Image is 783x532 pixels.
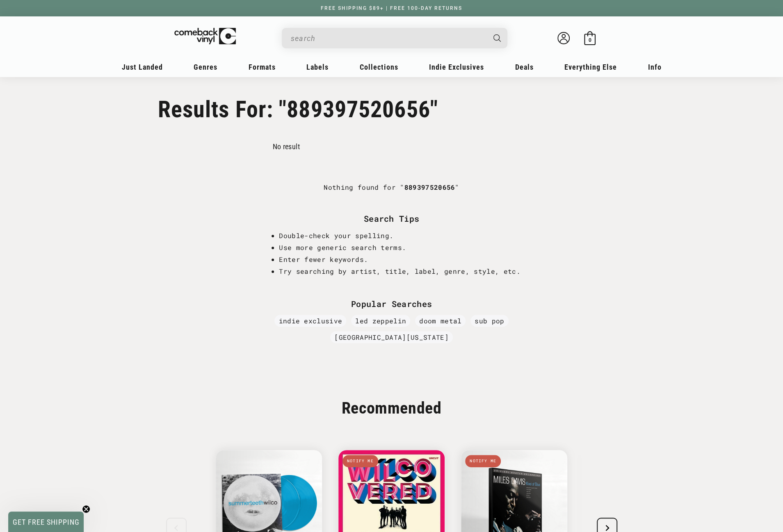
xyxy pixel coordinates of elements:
[249,63,276,71] span: Formats
[158,96,625,123] h1: Results For: "889397520656"
[564,63,617,71] span: Everything Else
[324,153,459,214] div: Nothing found for " "
[588,37,591,43] span: 0
[273,142,300,151] p: No result
[279,254,520,266] li: Enter fewer keywords.
[330,331,453,343] a: [GEOGRAPHIC_DATA][US_STATE]
[415,315,466,327] a: doom metal
[248,299,535,309] div: Popular Searches
[429,63,484,71] span: Indie Exclusives
[291,30,485,47] input: search
[515,63,534,71] span: Deals
[279,242,520,254] li: Use more generic search terms.
[279,266,520,277] li: Try searching by artist, title, label, genre, style, etc.
[470,315,508,327] a: sub pop
[274,315,346,327] a: indie exclusive
[82,505,90,513] button: Close teaser
[263,214,520,223] div: Search Tips
[8,512,84,532] div: GET FREE SHIPPINGClose teaser
[329,398,454,419] h2: Recommended
[313,5,470,11] a: FREE SHIPPING $89+ | FREE 100-DAY RETURNS
[351,315,410,327] a: led zeppelin
[306,63,329,71] span: Labels
[122,63,163,71] span: Just Landed
[194,63,217,71] span: Genres
[486,28,508,48] button: Search
[13,518,80,526] span: GET FREE SHIPPING
[282,28,507,48] div: Search
[648,63,662,71] span: Info
[360,63,398,71] span: Collections
[404,183,455,191] b: 889397520656
[279,230,520,242] li: Double-check your spelling.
